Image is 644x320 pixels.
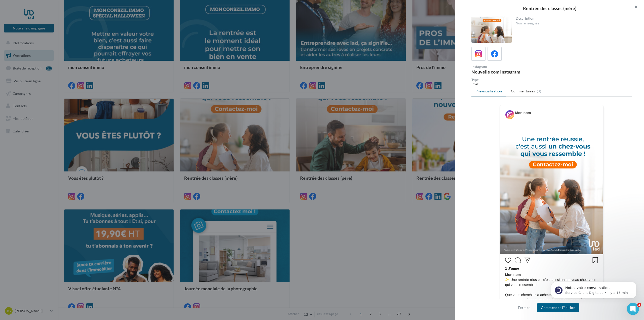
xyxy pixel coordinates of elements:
[537,89,541,93] span: (0)
[637,303,641,307] span: 2
[471,69,550,74] div: Nouvelle com Instagram
[537,303,579,312] button: Commencer l'édition
[505,266,598,272] div: 1 J’aime
[515,257,521,263] svg: Commenter
[463,6,636,11] div: Rentrée des classes (mère)
[511,89,535,94] span: Commentaires
[471,82,632,87] div: Post
[515,110,531,115] div: Mon nom
[516,21,628,26] div: Non renseignée
[471,65,550,68] div: Instagram
[505,273,521,277] span: Mon nom
[592,257,598,263] svg: Enregistrer
[524,257,530,263] svg: Partager la publication
[505,257,511,263] svg: J’aime
[543,271,644,306] iframe: Intercom notifications message
[627,303,639,315] iframe: Intercom live chat
[516,305,532,311] button: Fermer
[516,17,628,20] div: Description
[471,78,632,82] div: Type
